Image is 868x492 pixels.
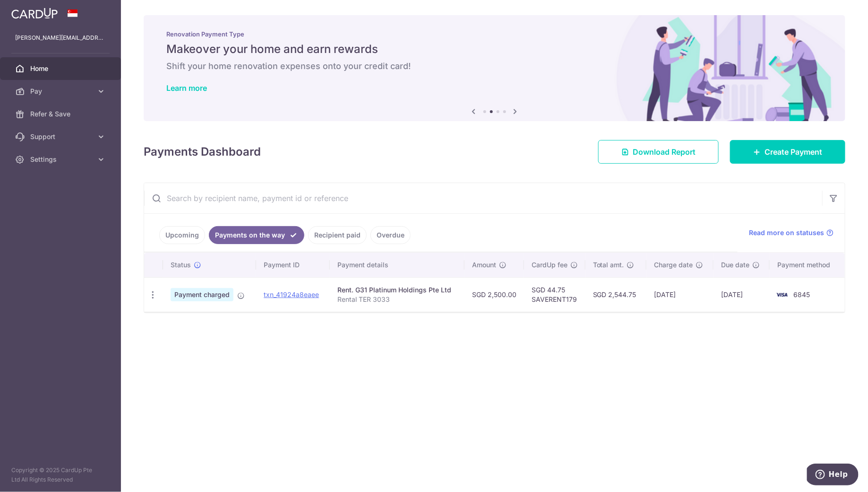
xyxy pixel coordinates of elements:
h5: Makeover your home and earn rewards [166,42,823,57]
th: Payment details [330,253,464,277]
div: Rent. G31 Platinum Holdings Pte Ltd [337,285,457,295]
a: txn_41924a8eaee [264,290,319,299]
img: CardUp [11,8,58,19]
span: Total amt. [593,260,624,270]
span: Due date [721,260,749,270]
span: Amount [472,260,496,270]
iframe: Opens a widget where you can find more information [807,464,859,487]
td: SGD 44.75 SAVERENT179 [524,277,585,312]
span: Support [30,132,93,141]
td: SGD 2,500.00 [464,277,524,312]
a: Read more on statuses [749,228,834,237]
a: Upcoming [159,226,205,244]
a: Download Report [598,140,719,164]
h4: Payments Dashboard [144,143,261,160]
span: Pay [30,87,93,96]
span: Read more on statuses [749,228,824,237]
a: Learn more [166,83,207,93]
h6: Shift your home renovation expenses onto your credit card! [166,61,823,72]
img: Bank Card [773,289,791,300]
span: Status [171,260,191,270]
td: SGD 2,544.75 [585,277,646,312]
td: [DATE] [713,277,770,312]
a: Create Payment [730,140,845,164]
a: Overdue [370,226,411,244]
span: CardUp fee [532,260,567,270]
a: Recipient paid [308,226,367,244]
input: Search by recipient name, payment id or reference [144,183,822,213]
th: Payment method [770,253,845,277]
a: Payments on the way [209,226,304,244]
th: Payment ID [256,253,330,277]
span: Charge date [654,260,693,270]
span: Settings [30,155,93,164]
span: 6845 [793,290,810,299]
p: Renovation Payment Type [166,30,823,38]
span: Download Report [633,146,696,158]
span: Refer & Save [30,109,93,119]
p: Rental TER 3033 [337,295,457,304]
img: Renovation banner [144,15,845,121]
span: Home [30,64,93,73]
p: [PERSON_NAME][EMAIL_ADDRESS][DOMAIN_NAME] [15,33,106,43]
span: Payment charged [171,288,233,301]
span: Create Payment [765,146,822,158]
td: [DATE] [646,277,713,312]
